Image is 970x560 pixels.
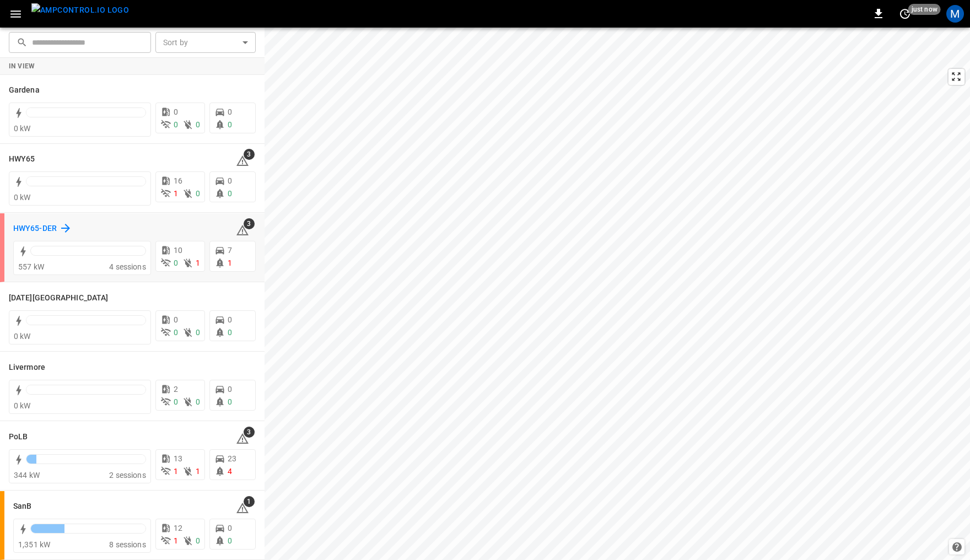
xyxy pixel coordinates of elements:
[9,362,45,374] h6: Livermore
[228,328,232,337] span: 0
[18,540,50,549] span: 1,351 kW
[228,467,232,476] span: 4
[196,328,200,337] span: 0
[244,149,255,160] span: 3
[174,467,178,476] span: 1
[244,427,255,438] span: 3
[174,328,178,337] span: 0
[14,193,31,202] span: 0 kW
[228,120,232,129] span: 0
[228,524,232,532] span: 0
[196,259,200,267] span: 1
[109,262,146,271] span: 4 sessions
[13,223,57,235] h6: HWY65-DER
[9,431,28,443] h6: PoLB
[228,259,232,267] span: 1
[174,259,178,267] span: 0
[896,5,914,23] button: set refresh interval
[244,496,255,507] span: 1
[18,262,44,271] span: 557 kW
[9,62,35,70] strong: In View
[174,120,178,129] span: 0
[196,536,200,545] span: 0
[9,153,35,165] h6: HWY65
[14,401,31,410] span: 0 kW
[228,246,232,255] span: 7
[174,524,182,532] span: 12
[9,84,40,96] h6: Gardena
[31,3,129,17] img: ampcontrol.io logo
[9,292,108,304] h6: Karma Center
[174,246,182,255] span: 10
[908,4,941,15] span: just now
[109,540,146,549] span: 8 sessions
[109,471,146,480] span: 2 sessions
[228,454,236,463] span: 23
[244,218,255,229] span: 3
[14,124,31,133] span: 0 kW
[174,107,178,116] span: 0
[174,385,178,394] span: 2
[13,500,31,513] h6: SanB
[196,120,200,129] span: 0
[14,471,40,480] span: 344 kW
[228,107,232,116] span: 0
[228,189,232,198] span: 0
[228,176,232,185] span: 0
[14,332,31,341] span: 0 kW
[174,189,178,198] span: 1
[174,315,178,324] span: 0
[228,397,232,406] span: 0
[174,176,182,185] span: 16
[228,315,232,324] span: 0
[174,536,178,545] span: 1
[228,536,232,545] span: 0
[174,397,178,406] span: 0
[946,5,964,23] div: profile-icon
[196,467,200,476] span: 1
[228,385,232,394] span: 0
[196,397,200,406] span: 0
[174,454,182,463] span: 13
[196,189,200,198] span: 0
